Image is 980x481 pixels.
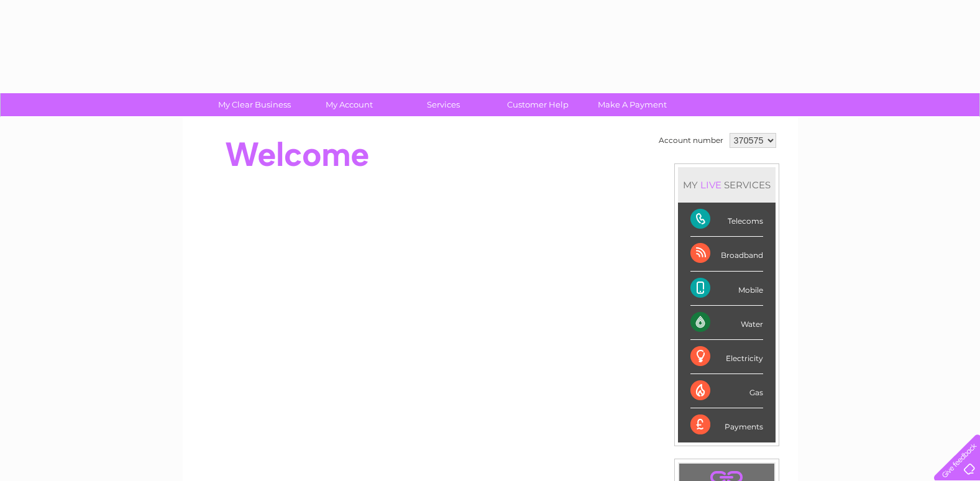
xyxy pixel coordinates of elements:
[656,130,726,151] td: Account number
[698,179,724,191] div: LIVE
[487,93,589,116] a: Customer Help
[690,272,763,306] div: Mobile
[690,306,763,340] div: Water
[690,340,763,374] div: Electricity
[392,93,495,116] a: Services
[690,374,763,408] div: Gas
[581,93,684,116] a: Make A Payment
[690,408,763,442] div: Payments
[690,237,763,271] div: Broadband
[203,93,306,116] a: My Clear Business
[298,93,400,116] a: My Account
[690,203,763,237] div: Telecoms
[678,167,776,203] div: MY SERVICES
